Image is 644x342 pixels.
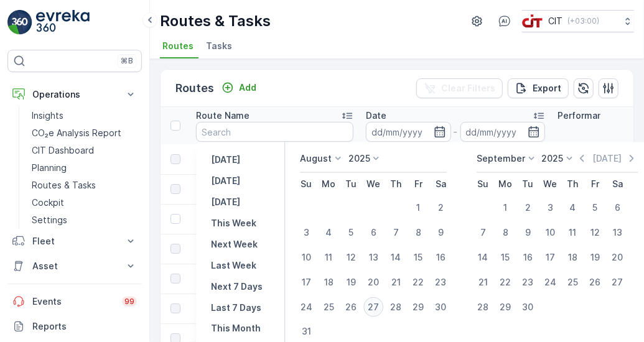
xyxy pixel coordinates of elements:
button: CIT(+03:00) [522,10,634,32]
p: Routes [175,80,214,97]
div: 19 [341,272,361,292]
div: 23 [431,272,450,292]
p: Planning [32,162,67,174]
td: Zone 2 (Residence) - V 2.0 [190,174,360,204]
span: Routes [162,40,194,52]
p: [DATE] [211,154,240,166]
img: cit-logo_pOk6rL0.png [522,14,543,28]
th: Friday [584,173,606,195]
p: Next Week [211,238,258,251]
td: Zone 2 A (Night-1) - V 2.0 [190,204,360,234]
p: - [454,124,458,139]
div: 17 [296,272,316,292]
div: 1 [495,198,515,218]
div: 6 [607,198,627,218]
div: 16 [518,247,538,267]
a: Cockpit [27,194,142,211]
div: Toggle Row Selected [170,274,180,284]
input: dd/mm/yyyy [460,122,546,142]
div: Toggle Row Selected [170,244,180,254]
div: 14 [473,247,493,267]
a: Reports [7,314,142,339]
div: 16 [431,247,450,267]
div: 20 [607,247,627,267]
div: 31 [296,322,316,342]
input: dd/mm/yyyy [366,122,451,142]
div: 30 [431,297,450,317]
div: 26 [341,297,361,317]
p: 2025 [348,152,370,165]
div: 13 [363,247,383,267]
div: 20 [363,272,383,292]
p: [DATE] [592,152,622,165]
th: Thursday [385,173,407,195]
div: 18 [319,272,338,292]
a: Planning [27,159,142,177]
div: Toggle Row Selected [170,184,180,194]
div: 21 [473,272,493,292]
div: 12 [341,247,361,267]
div: 9 [518,223,538,243]
div: 24 [296,297,316,317]
div: 28 [386,297,406,317]
div: 5 [585,198,605,218]
p: Routes & Tasks [32,179,96,192]
img: logo [7,10,32,35]
th: Tuesday [340,173,362,195]
button: Asset [7,254,142,279]
div: 29 [495,297,515,317]
p: Cockpit [32,196,64,209]
th: Wednesday [539,173,561,195]
p: Insights [32,109,63,122]
div: Toggle Row Selected [170,154,180,164]
th: Sunday [295,173,317,195]
button: Last 7 Days [206,300,266,315]
div: 10 [540,223,560,243]
button: Yesterday [206,152,245,167]
button: Tomorrow [206,195,245,210]
div: 13 [607,223,627,243]
div: Toggle Row Selected [170,214,180,224]
p: Route Name [196,109,250,122]
th: Tuesday [516,173,539,195]
button: This Month [206,321,266,336]
p: [DATE] [211,196,240,208]
div: 27 [363,297,383,317]
div: 4 [319,223,338,243]
p: CIT [548,15,562,27]
a: Insights [27,107,142,124]
div: 14 [386,247,406,267]
a: Routes & Tasks [27,177,142,194]
button: Today [206,173,245,188]
p: August [300,152,332,165]
p: Operations [32,88,117,101]
span: Tasks [206,40,232,52]
div: 3 [296,223,316,243]
div: 3 [540,198,560,218]
p: CO₂e Analysis Report [32,127,121,139]
p: Date [366,109,386,122]
div: 2 [518,198,538,218]
div: 4 [562,198,582,218]
div: 15 [408,247,428,267]
div: 12 [585,223,605,243]
p: Export [533,82,561,95]
p: Last Week [211,259,256,272]
div: 30 [518,297,538,317]
td: Zone 6 (Night-1) - V 2.0 [190,234,360,264]
button: Next 7 Days [206,279,268,294]
p: Add [239,81,256,94]
p: Last 7 Days [211,302,261,314]
button: Clear Filters [416,78,503,98]
button: This Week [206,216,261,231]
div: 17 [540,247,560,267]
div: 26 [585,272,605,292]
p: 99 [124,297,134,307]
th: Saturday [429,173,452,195]
td: Zone 1 (Night-1) - V 2.0 [190,144,360,174]
button: Operations [7,82,142,107]
td: Zone 2 B (Night-1) - V 2.0 [190,264,360,293]
div: 15 [495,247,515,267]
div: 8 [408,223,428,243]
div: 7 [473,223,493,243]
